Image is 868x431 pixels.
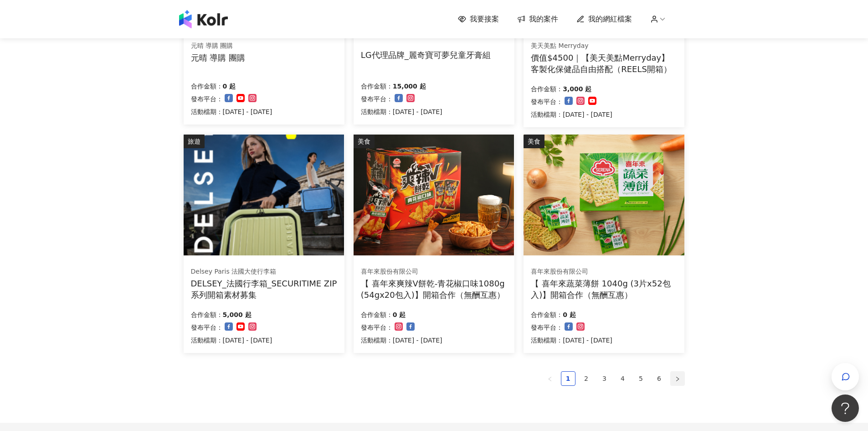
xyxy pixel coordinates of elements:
[531,96,563,107] p: 發布平台：
[361,81,393,92] p: 合作金額：
[597,371,612,386] li: 3
[561,371,575,386] li: 1
[361,49,491,61] div: LG代理品牌_麗奇寶可夢兒童牙膏組
[652,371,667,386] li: 6
[517,14,558,24] a: 我的案件
[832,395,859,422] iframe: Help Scout Beacon - Open
[598,372,611,385] a: 3
[191,93,223,104] p: 發布平台：
[531,278,677,301] div: 【 喜年來蔬菜薄餅 1040g (3片x52包入)】開箱合作（無酬互惠）
[531,267,677,276] div: 喜年來股份有限公司
[354,135,375,148] div: 美食
[563,83,591,94] p: 3,000 起
[675,376,680,382] span: right
[191,81,223,92] p: 合作金額：
[191,42,245,51] div: 元晴 導購 團購
[361,278,507,301] div: 【 喜年來爽辣V餅乾-青花椒口味1080g (54gx20包入)】開箱合作（無酬互惠）
[576,14,632,24] a: 我的網紅檔案
[616,372,630,385] a: 4
[531,52,677,75] div: 價值$4500｜【美天美點Merryday】客製化保健品自由搭配（REELS開箱）
[529,14,558,24] span: 我的案件
[524,135,544,148] div: 美食
[179,10,228,28] img: logo
[223,309,252,320] p: 5,000 起
[543,371,557,386] li: Previous Page
[191,106,272,117] p: 活動檔期：[DATE] - [DATE]
[361,267,507,276] div: 喜年來股份有限公司
[561,372,575,385] a: 1
[361,309,393,320] p: 合作金額：
[191,335,272,346] p: 活動檔期：[DATE] - [DATE]
[531,42,677,51] div: 美天美點 Merryday
[393,309,406,320] p: 0 起
[458,14,499,24] a: 我要接案
[361,106,442,117] p: 活動檔期：[DATE] - [DATE]
[531,309,563,320] p: 合作金額：
[634,372,648,385] a: 5
[354,135,514,255] img: 喜年來爽辣V餅乾-青花椒口味1080g (54gx20包入)
[361,93,393,104] p: 發布平台：
[531,335,612,346] p: 活動檔期：[DATE] - [DATE]
[191,322,223,333] p: 發布平台：
[531,322,563,333] p: 發布平台：
[184,135,344,255] img: 【DELSEY】SECURITIME ZIP旅行箱
[361,322,393,333] p: 發布平台：
[652,372,666,385] a: 6
[191,278,337,301] div: DELSEY_法國行李箱_SECURITIME ZIP系列開箱素材募集
[616,371,630,386] li: 4
[531,83,563,94] p: 合作金額：
[670,371,685,386] li: Next Page
[191,52,245,63] div: 元晴 導購 團購
[223,81,236,92] p: 0 起
[470,14,499,24] span: 我要接案
[580,372,593,385] a: 2
[543,371,557,386] button: left
[524,135,684,255] img: 喜年來蔬菜薄餅 1040g (3片x52包入
[393,81,426,92] p: 15,000 起
[361,335,442,346] p: 活動檔期：[DATE] - [DATE]
[547,376,553,382] span: left
[579,371,594,386] li: 2
[184,135,205,148] div: 旅遊
[191,309,223,320] p: 合作金額：
[563,309,576,320] p: 0 起
[634,371,648,386] li: 5
[531,109,612,120] p: 活動檔期：[DATE] - [DATE]
[670,371,685,386] button: right
[191,267,337,276] div: Delsey Paris 法國大使行李箱
[588,14,632,24] span: 我的網紅檔案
